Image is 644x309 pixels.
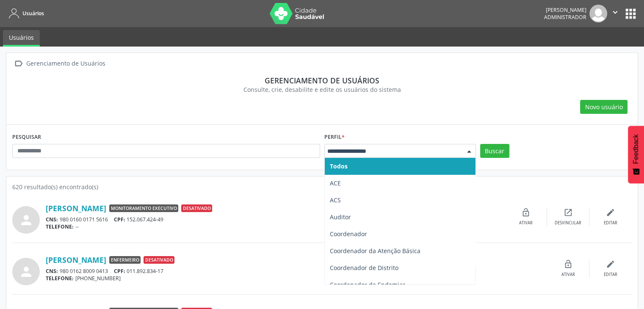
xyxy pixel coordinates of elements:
span: CPF: [114,216,125,223]
span: Monitoramento Executivo [109,204,178,212]
button: Novo usuário [580,100,627,114]
span: ACS [330,196,341,204]
a: [PERSON_NAME] [46,255,106,265]
div: Ativar [519,220,533,226]
span: Coordenador de Endemias [330,281,406,289]
label: Perfil [324,131,345,144]
span: Auditor [330,213,351,221]
i: person [19,212,34,228]
div: Gerenciamento de Usuários [25,58,107,70]
span: Coordenador da Atenção Básica [330,247,420,255]
div: Editar [604,272,617,278]
span: Enfermeiro [109,256,141,264]
span: Novo usuário [585,102,623,111]
span: Administrador [544,14,586,21]
div: 620 resultado(s) encontrado(s) [12,182,632,191]
i: open_in_new [564,208,573,217]
button: apps [623,6,638,21]
i:  [12,58,25,70]
div: Gerenciamento de usuários [18,76,626,85]
span: Desativado [181,204,212,212]
i:  [611,8,620,17]
a: Usuários [3,30,40,47]
div: Ativar [561,272,575,278]
span: Coordenador de Distrito [330,264,398,272]
span: CNS: [46,268,58,275]
button: Feedback - Mostrar pesquisa [628,126,644,183]
label: PESQUISAR [12,131,41,144]
img: img [589,5,607,22]
span: CNS: [46,216,58,223]
a: [PERSON_NAME] [46,204,106,213]
div: 980 0162 8009 0413 011.892.834-17 [46,268,547,275]
div: [PERSON_NAME] [544,6,586,14]
button:  [607,5,623,22]
span: Coordenador [330,230,367,238]
div: -- [46,223,505,230]
span: TELEFONE: [46,275,74,282]
div: Consulte, crie, desabilite e edite os usuários do sistema [18,85,626,94]
i: person [19,264,34,279]
button: Buscar [480,144,509,158]
span: Usuários [22,10,44,17]
span: CPF: [114,268,125,275]
span: Feedback [632,134,640,164]
a:  Gerenciamento de Usuários [12,58,107,70]
i: lock_open [521,208,531,217]
div: Desvincular [555,220,581,226]
i: edit [606,208,615,217]
span: Todos [330,162,348,170]
div: 980 0160 0171 5616 152.067.424-49 [46,216,505,223]
span: TELEFONE: [46,223,74,230]
a: Usuários [6,6,44,20]
span: ACE [330,179,341,187]
span: Desativado [144,256,174,264]
i: lock_open [564,259,573,269]
div: Editar [604,220,617,226]
i: edit [606,259,615,269]
div: [PHONE_NUMBER] [46,275,547,282]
